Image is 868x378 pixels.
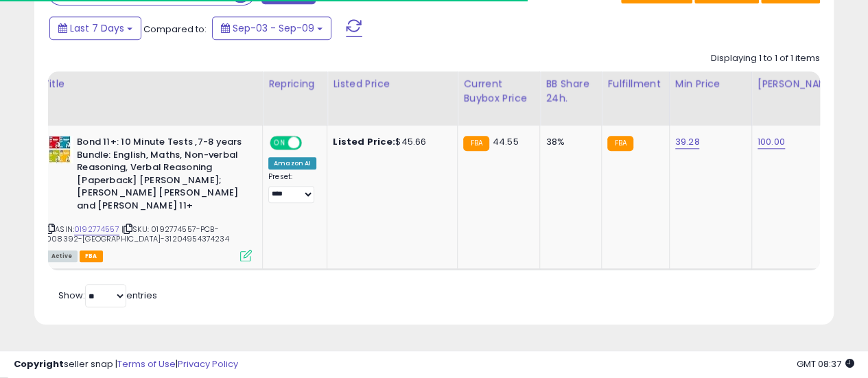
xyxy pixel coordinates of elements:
[14,357,64,370] strong: Copyright
[333,135,395,148] b: Listed Price:
[675,135,700,149] a: 39.28
[117,357,176,370] a: Terms of Use
[143,23,207,36] span: Compared to:
[43,77,257,91] div: Title
[77,136,244,215] b: Bond 11+: 10 Minute Tests ,7-8 years Bundle: English, Maths, Non-verbal Reasoning, Verbal Reasoni...
[607,77,663,91] div: Fulfillment
[463,77,534,106] div: Current Buybox Price
[758,77,839,91] div: [PERSON_NAME]
[74,224,119,235] a: 0192774557
[233,21,314,35] span: Sep-03 - Sep-09
[178,357,238,370] a: Privacy Policy
[268,172,316,203] div: Preset:
[546,136,591,148] div: 38%
[46,136,73,163] img: 51mwROVJ07L._SL40_.jpg
[46,250,78,262] span: All listings currently available for purchase on Amazon
[49,16,141,40] button: Last 7 Days
[546,77,596,106] div: BB Share 24h.
[711,52,820,65] div: Displaying 1 to 1 of 1 items
[70,21,124,35] span: Last 7 Days
[493,135,519,148] span: 44.55
[675,77,746,91] div: Min Price
[46,224,229,244] span: | SKU: 0192774557-PCB-008392-[GEOGRAPHIC_DATA]-31204954374234
[268,157,316,169] div: Amazon AI
[80,250,103,262] span: FBA
[58,289,157,302] span: Show: entries
[300,137,322,149] span: OFF
[797,357,854,370] span: 2025-09-17 08:37 GMT
[333,136,447,148] div: $45.66
[212,16,331,40] button: Sep-03 - Sep-09
[333,77,451,91] div: Listed Price
[607,136,633,151] small: FBA
[14,358,238,371] div: seller snap | |
[271,137,288,149] span: ON
[268,77,321,91] div: Repricing
[758,135,785,149] a: 100.00
[463,136,489,151] small: FBA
